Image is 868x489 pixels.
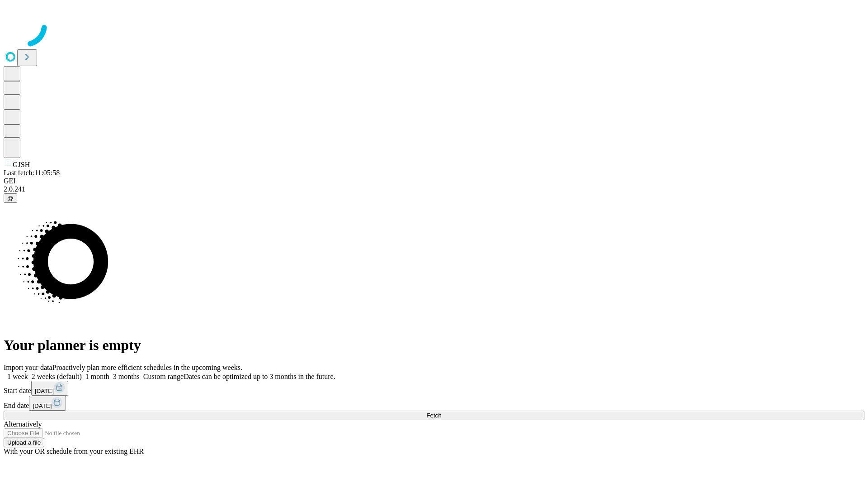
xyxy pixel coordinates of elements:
[7,373,28,380] span: 1 week
[113,373,140,380] span: 3 months
[4,420,42,428] span: Alternatively
[4,396,864,411] div: End date
[4,364,52,371] span: Import your data
[426,412,441,419] span: Fetch
[85,373,109,380] span: 1 month
[52,364,242,371] span: Proactively plan more efficient schedules in the upcoming weeks.
[13,161,30,168] span: GJSH
[184,373,335,380] span: Dates can be optimized up to 3 months in the future.
[32,373,82,380] span: 2 weeks (default)
[4,193,17,203] button: @
[4,411,864,420] button: Fetch
[4,447,144,455] span: With your OR schedule from your existing EHR
[29,396,66,411] button: [DATE]
[143,373,184,380] span: Custom range
[7,195,14,201] span: @
[4,337,864,354] h1: Your planner is empty
[4,438,44,447] button: Upload a file
[35,388,54,394] span: [DATE]
[33,403,52,409] span: [DATE]
[4,185,864,193] div: 2.0.241
[4,177,864,185] div: GEI
[4,169,60,177] span: Last fetch: 11:05:58
[31,381,68,396] button: [DATE]
[4,381,864,396] div: Start date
